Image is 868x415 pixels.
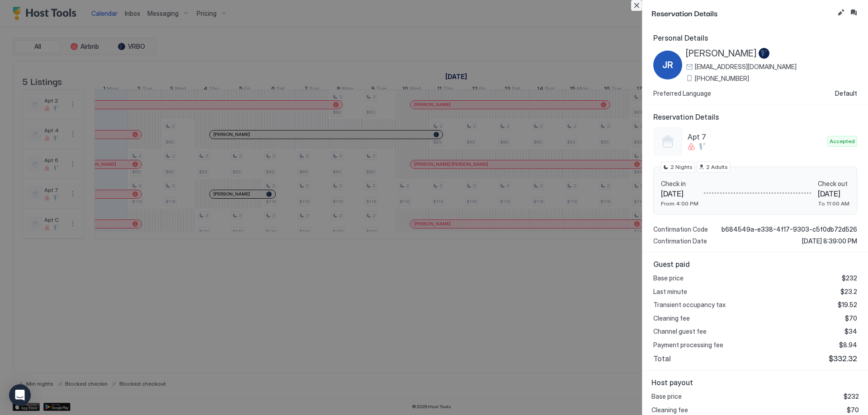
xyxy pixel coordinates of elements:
[653,341,723,349] span: Payment processing fee
[9,384,31,406] div: Open Intercom Messenger
[653,288,687,296] span: Last minute
[818,180,849,188] span: Check out
[661,200,698,207] span: From 4:00 PM
[670,163,693,171] span: 2 Nights
[653,314,690,322] span: Cleaning fee
[829,354,857,363] span: $332.32
[845,314,857,322] span: $70
[842,274,857,282] span: $232
[830,137,855,145] span: Accepted
[844,392,859,401] span: $232
[653,89,711,98] span: Preferred Language
[651,378,859,387] span: Host payout
[847,406,859,414] span: $70
[653,274,684,282] span: Base price
[651,406,688,414] span: Cleaning fee
[835,7,846,18] button: Edit reservation
[653,225,708,233] span: Confirmation Code
[818,189,849,198] span: [DATE]
[722,225,857,233] span: b684549a-e338-4f17-9303-c5f0db72d526
[651,7,834,19] span: Reservation Details
[848,7,859,18] button: Inbox
[688,132,824,141] span: Apt 7
[662,58,673,72] span: JR
[695,75,749,83] span: [PHONE_NUMBER]
[695,63,797,71] span: [EMAIL_ADDRESS][DOMAIN_NAME]
[661,180,698,188] span: Check in
[653,354,671,363] span: Total
[653,33,857,42] span: Personal Details
[840,288,857,296] span: $23.2
[818,200,849,207] span: To 11:00 AM
[839,341,857,349] span: $8.94
[653,112,857,121] span: Reservation Details
[706,163,728,171] span: 2 Adults
[653,301,726,309] span: Transient occupancy tax
[661,189,698,198] span: [DATE]
[653,237,707,245] span: Confirmation Date
[844,327,857,336] span: $34
[653,260,857,269] span: Guest paid
[835,89,857,98] span: Default
[651,392,682,401] span: Base price
[802,237,857,245] span: [DATE] 8:39:00 PM
[653,327,707,336] span: Channel guest fee
[686,48,757,59] span: [PERSON_NAME]
[838,301,857,309] span: $19.52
